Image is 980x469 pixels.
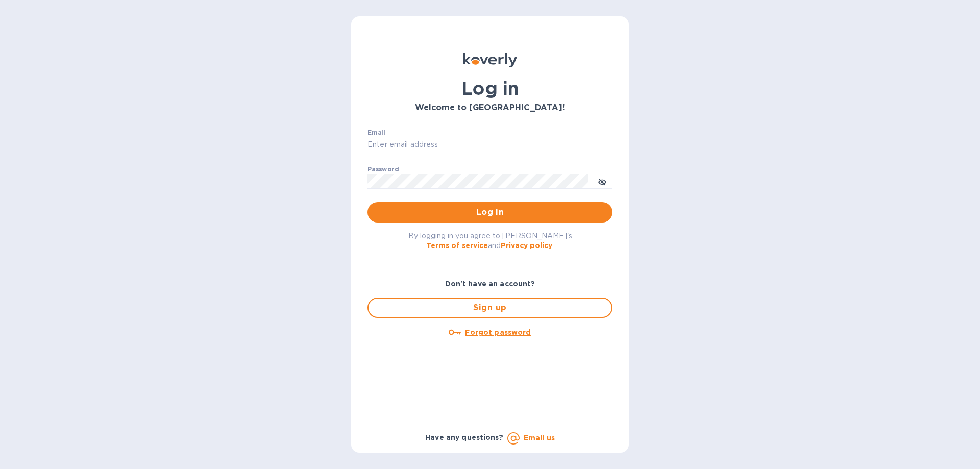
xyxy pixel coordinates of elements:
[465,328,531,336] u: Forgot password
[377,302,603,314] span: Sign up
[426,241,488,250] a: Terms of service
[592,171,612,191] button: toggle password visibility
[524,434,555,442] a: Email us
[376,206,604,218] span: Log in
[367,130,385,136] label: Email
[367,166,399,172] label: Password
[367,103,612,113] h3: Welcome to [GEOGRAPHIC_DATA]!
[445,280,535,288] b: Don't have an account?
[425,433,503,441] b: Have any questions?
[367,202,612,223] button: Log in
[463,53,517,67] img: Koverly
[501,241,552,250] a: Privacy policy
[367,137,612,153] input: Enter email address
[367,78,612,99] h1: Log in
[408,232,572,250] span: By logging in you agree to [PERSON_NAME]'s and .
[367,298,612,318] button: Sign up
